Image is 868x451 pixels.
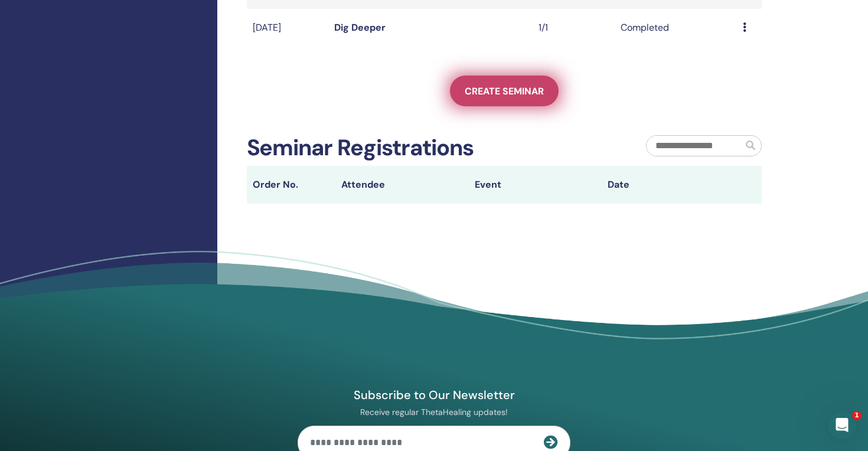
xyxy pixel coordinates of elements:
[615,9,738,47] td: Completed
[247,9,328,47] td: [DATE]
[298,387,570,403] h4: Subscribe to Our Newsletter
[852,411,862,420] span: 1
[602,166,735,204] th: Date
[450,76,559,106] a: Create seminar
[334,21,386,34] a: Dig Deeper
[247,135,474,162] h2: Seminar Registrations
[828,411,856,439] iframe: Intercom live chat
[533,9,614,47] td: 1/1
[247,166,335,204] th: Order No.
[298,407,570,417] p: Receive regular ThetaHealing updates!
[335,166,469,204] th: Attendee
[465,85,544,97] span: Create seminar
[469,166,602,204] th: Event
